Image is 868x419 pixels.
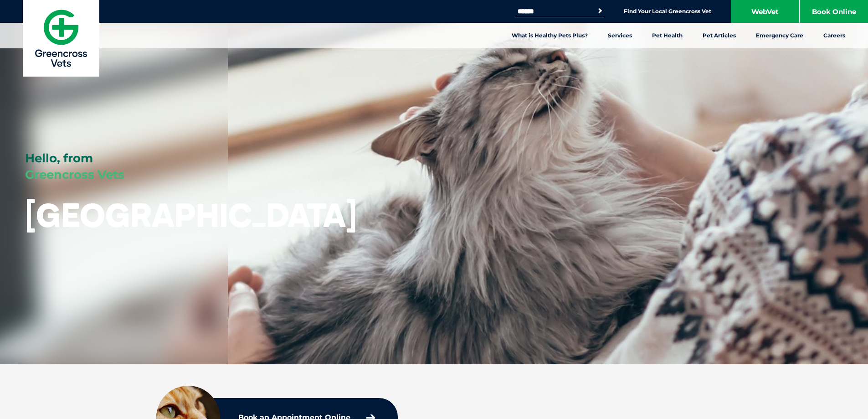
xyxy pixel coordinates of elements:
a: Emergency Care [746,23,813,48]
a: Find Your Local Greencross Vet [624,8,711,15]
a: Pet Articles [693,23,746,48]
button: Search [596,6,605,16]
a: Careers [813,23,855,48]
span: Greencross Vets [25,167,124,182]
h1: [GEOGRAPHIC_DATA] [25,197,357,233]
a: Services [598,23,642,48]
span: Hello, from [25,151,93,166]
a: Pet Health [642,23,693,48]
a: What is Healthy Pets Plus? [502,23,598,48]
